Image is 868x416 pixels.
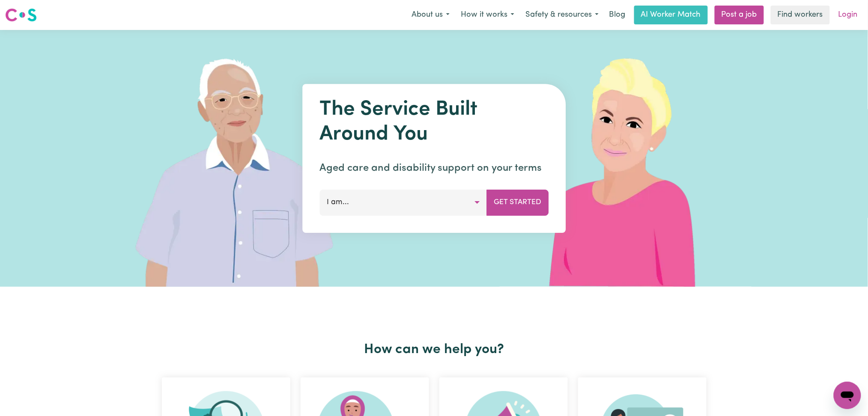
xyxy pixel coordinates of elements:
[715,6,764,24] a: Post a job
[157,342,712,358] h2: How can we help you?
[604,6,631,24] a: Blog
[833,6,863,24] a: Login
[634,6,708,24] a: AI Worker Match
[319,160,549,176] p: Aged care and disability support on your terms
[771,6,830,24] a: Find workers
[319,190,487,215] button: I am...
[406,6,455,24] button: About us
[455,6,520,24] button: How it works
[520,6,604,24] button: Safety & resources
[486,190,549,215] button: Get Started
[5,5,37,25] a: Careseekers logo
[834,382,861,409] iframe: Button to launch messaging window
[5,7,37,23] img: Careseekers logo
[319,98,549,147] h1: The Service Built Around You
